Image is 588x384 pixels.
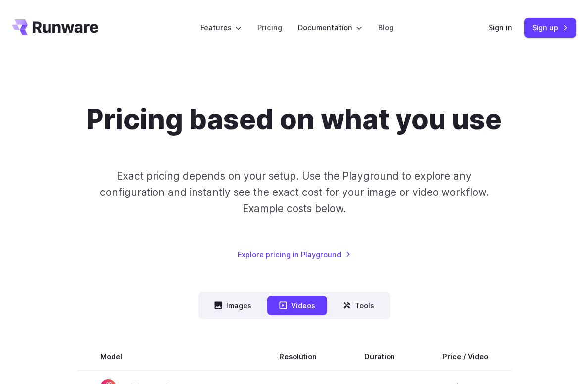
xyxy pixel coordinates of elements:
a: Sign up [524,18,576,37]
th: Price / Video [419,343,512,371]
button: Images [202,296,263,315]
a: Sign in [489,22,512,33]
a: Go to / [12,19,98,35]
th: Resolution [255,343,341,371]
h1: Pricing based on what you use [86,103,502,136]
button: Videos [267,296,327,315]
a: Explore pricing in Playground [238,249,351,260]
a: Blog [378,22,393,33]
th: Duration [341,343,419,371]
label: Features [200,22,242,33]
a: Pricing [257,22,282,33]
p: Exact pricing depends on your setup. Use the Playground to explore any configuration and instantl... [97,168,491,217]
button: Tools [331,296,386,315]
th: Model [77,343,255,371]
label: Documentation [298,22,362,33]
